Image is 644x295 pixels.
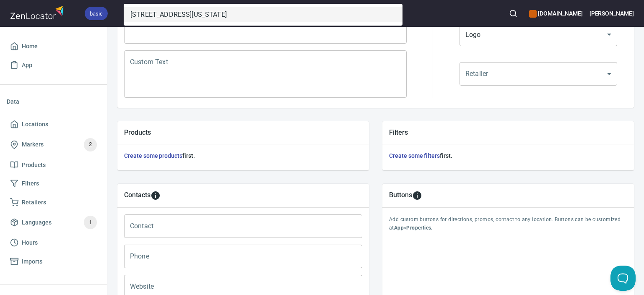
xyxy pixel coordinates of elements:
h6: [DOMAIN_NAME] [529,9,582,18]
a: Retailers [7,193,100,212]
div: basic [85,7,108,20]
a: Products [7,156,100,175]
p: Add custom buttons for directions, promos, contact to any location. Buttons can be customized at > . [389,216,627,232]
div: ​ [460,62,617,86]
span: Locations [22,119,48,130]
a: Hours [7,233,100,252]
b: App [394,225,404,231]
img: zenlocator [10,3,66,21]
span: Home [22,41,38,52]
li: [STREET_ADDRESS][US_STATE] [124,7,402,22]
span: Markers [22,139,44,150]
span: 1 [84,218,97,227]
svg: To add custom contact information for locations, please go to Apps > Properties > Contacts. [151,191,161,201]
h5: Products [124,128,362,137]
a: Filters [7,174,100,193]
svg: To add custom buttons for locations, please go to Apps > Properties > Buttons. [412,191,422,201]
span: Imports [22,256,42,267]
button: [PERSON_NAME] [589,4,634,23]
h5: Filters [389,128,627,137]
span: Filters [22,178,39,189]
h5: Contacts [124,191,151,201]
a: App [7,56,100,75]
span: 2 [84,140,97,149]
a: Locations [7,115,100,134]
span: Products [22,160,46,170]
span: basic [85,9,108,18]
a: Languages1 [7,211,100,233]
a: Create some products [124,152,182,159]
button: Search [504,4,522,23]
span: Hours [22,238,38,248]
span: Retailers [22,197,46,208]
h6: first. [389,151,627,160]
span: App [22,60,32,70]
span: Languages [22,217,52,228]
button: color-CE600E [529,10,537,18]
a: Imports [7,252,100,271]
div: Logo [460,23,617,46]
a: Markers2 [7,134,100,156]
h6: first. [124,151,362,160]
h5: Buttons [389,191,412,201]
iframe: Help Scout Beacon - Open [610,266,636,291]
b: Properties [406,225,431,231]
div: Manage your apps [529,4,582,23]
h6: [PERSON_NAME] [589,9,634,18]
a: Home [7,37,100,56]
li: Data [7,91,100,112]
a: Create some filters [389,152,440,159]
